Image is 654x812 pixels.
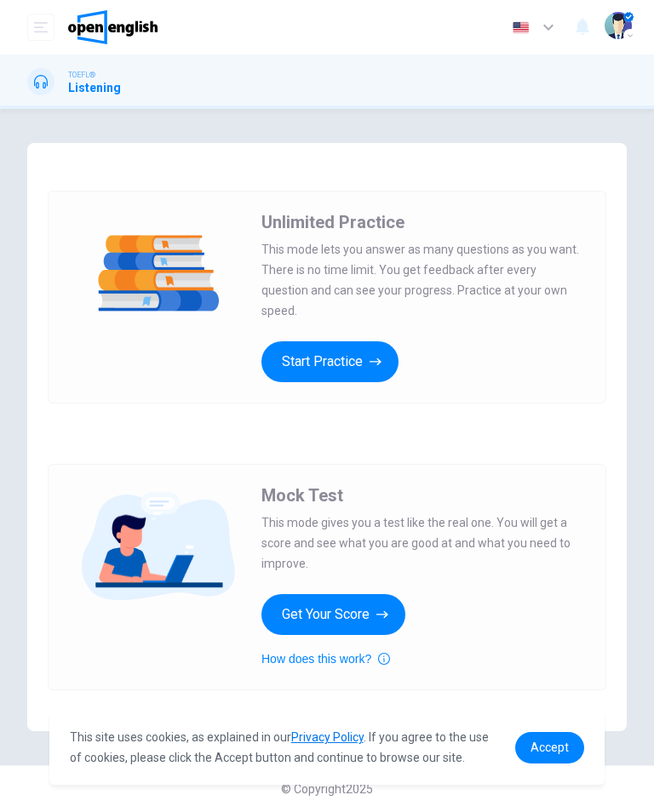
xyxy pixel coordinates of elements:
a: Privacy Policy [291,730,364,744]
span: Mock Test [261,485,343,506]
span: This mode lets you answer as many questions as you want. There is no time limit. You get feedback... [261,239,585,321]
button: How does this work? [261,649,390,669]
span: This site uses cookies, as explained in our . If you agree to the use of cookies, please click th... [70,730,489,764]
div: cookieconsent [49,710,605,785]
img: en [510,21,531,34]
h1: Listening [68,81,121,94]
button: open mobile menu [27,14,54,41]
img: Profile picture [605,12,632,39]
button: Get Your Score [261,594,405,635]
a: dismiss cookie message [515,732,584,763]
img: OpenEnglish logo [68,10,158,44]
span: © Copyright 2025 [281,782,373,796]
span: TOEFL® [68,69,95,81]
button: Start Practice [261,341,399,382]
span: This mode gives you a test like the real one. You will get a score and see what you are good at a... [261,512,585,574]
span: Accept [531,741,569,754]
span: Unlimited Practice [261,212,404,232]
